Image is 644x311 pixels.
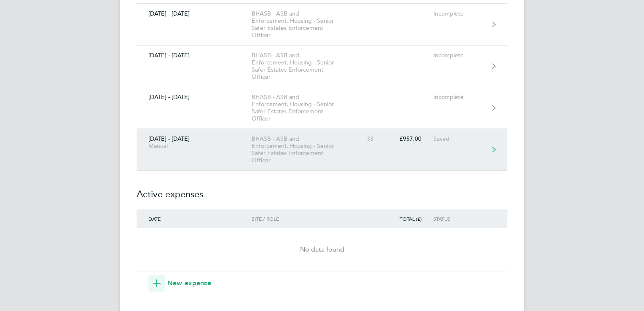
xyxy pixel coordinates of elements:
[137,94,252,101] div: [DATE] - [DATE]
[252,94,348,122] div: BHASB - ASB and Enforcement, Housing - Senior Safer Estates Enforcement Officer
[433,94,485,101] div: Incomplete
[137,4,507,46] a: [DATE] - [DATE]BHASB - ASB and Enforcement, Housing - Senior Safer Estates Enforcement OfficerInc...
[137,129,507,171] a: [DATE] - [DATE]ManualBHASB - ASB and Enforcement, Housing - Senior Safer Estates Enforcement Offi...
[137,216,252,222] div: Date
[148,142,240,150] div: Manual
[137,135,252,150] div: [DATE] - [DATE]
[385,135,433,142] div: £957.00
[433,135,485,142] div: Saved
[137,171,507,209] h2: Active expenses
[252,52,348,80] div: BHASB - ASB and Enforcement, Housing - Senior Safer Estates Enforcement Officer
[137,46,507,87] a: [DATE] - [DATE]BHASB - ASB and Enforcement, Housing - Senior Safer Estates Enforcement OfficerInc...
[167,278,211,288] span: New expense
[385,216,433,222] div: Total (£)
[137,52,252,59] div: [DATE] - [DATE]
[433,216,485,222] div: Status
[137,10,252,17] div: [DATE] - [DATE]
[252,216,348,222] div: Site / Role
[252,135,348,164] div: BHASB - ASB and Enforcement, Housing - Senior Safer Estates Enforcement Officer
[433,52,485,59] div: Incomplete
[148,275,211,292] button: New expense
[137,87,507,129] a: [DATE] - [DATE]BHASB - ASB and Enforcement, Housing - Senior Safer Estates Enforcement OfficerInc...
[252,10,348,39] div: BHASB - ASB and Enforcement, Housing - Senior Safer Estates Enforcement Officer
[137,244,507,255] div: No data found
[433,10,485,17] div: Incomplete
[348,135,385,142] div: 33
